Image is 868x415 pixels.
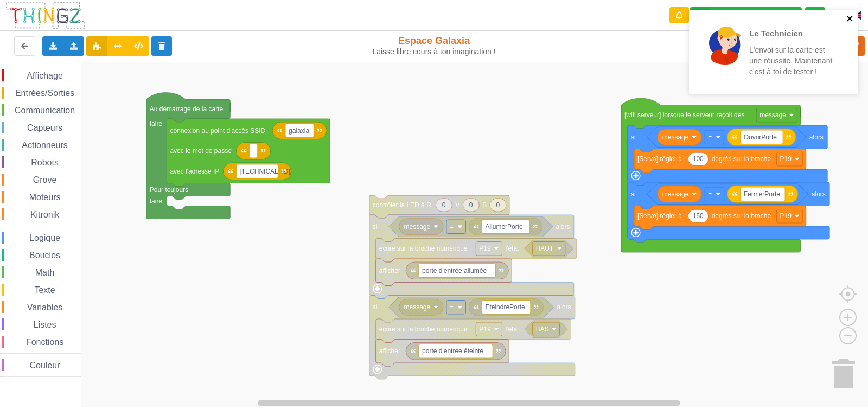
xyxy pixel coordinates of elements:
[379,245,468,252] text: écrire sur la broche numérique
[31,175,59,184] span: Grove
[469,201,473,209] text: 0
[485,223,523,231] text: AllumerPorte
[28,361,62,370] span: Couleur
[25,123,64,132] span: Capteurs
[24,337,65,347] span: Fonctions
[170,168,219,175] text: avec l'adresse IP
[693,212,704,220] text: 150
[29,210,61,219] span: Kitronik
[749,28,834,39] p: Le Technicien
[373,223,378,231] text: si
[25,71,64,80] span: Affichage
[759,111,786,119] text: message
[33,285,56,295] span: Texte
[150,105,224,113] text: Au démarrage de la carte
[14,88,76,98] span: Entrées/Sorties
[479,325,491,333] text: P19
[289,127,309,135] text: galaxia
[450,303,454,311] text: =
[29,158,60,167] span: Robots
[379,267,400,274] text: afficher
[631,133,636,141] text: si
[485,303,525,311] text: EteindrePorte
[239,168,290,175] text: [TECHNICAL_ID]
[455,201,459,209] text: V
[708,133,712,141] text: =
[20,141,69,150] span: Actionneurs
[422,347,483,355] text: porte d'entrée éteinte
[631,190,636,198] text: si
[662,133,689,141] text: message
[482,201,487,209] text: B
[708,190,712,198] text: =
[422,267,487,274] text: porte d'entrée allumée
[556,223,570,231] text: alors
[505,245,519,252] text: l'état
[693,155,704,163] text: 100
[360,35,509,56] div: Espace Galaxia
[32,320,58,329] span: Listes
[712,155,771,163] text: degrés sur la broche
[34,268,56,277] span: Math
[846,14,854,24] button: close
[5,1,86,30] img: thingz_logo.png
[379,347,400,355] text: afficher
[442,201,446,209] text: 0
[557,303,571,311] text: alors
[749,44,834,77] p: L'envoi sur la carte est une réussite. Maintenant c'est à toi de tester !
[150,186,188,193] text: Pour toujours
[25,303,65,312] span: Variables
[624,111,744,119] text: [wifi serveur] lorsque le serveur reçoit des
[28,251,62,260] span: Boucles
[744,133,777,141] text: OuvrirPorte
[780,212,792,220] text: P19
[690,7,802,24] div: Ta base fonctionne bien !
[404,223,431,231] text: message
[662,190,689,198] text: message
[450,223,454,231] text: =
[13,106,76,115] span: Communication
[496,201,500,209] text: 0
[812,190,826,198] text: alors
[780,155,792,163] text: P19
[809,133,824,141] text: alors
[28,233,62,242] span: Logique
[505,325,519,333] text: l'état
[536,325,549,333] text: BAS
[712,212,771,220] text: degrés sur la broche
[637,212,682,220] text: [Servo] régler à
[637,155,682,163] text: [Servo] régler à
[170,127,265,135] text: connexion au point d'accès SSID
[744,190,781,198] text: FermerPorte
[404,303,431,311] text: message
[379,325,468,333] text: écrire sur la broche numérique
[373,303,378,311] text: si
[360,47,509,56] div: Laisse libre cours à ton imagination !
[373,201,431,209] text: contrôler la LED à R
[536,245,554,252] text: HAUT
[150,120,163,127] text: faire
[479,245,491,252] text: P19
[150,197,163,205] text: faire
[170,147,232,155] text: avec le mot de passe
[28,193,62,202] span: Moteurs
